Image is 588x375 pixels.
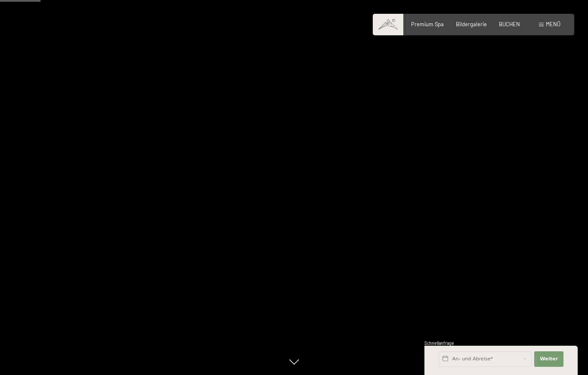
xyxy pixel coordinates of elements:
[540,356,558,363] span: Weiter
[534,351,563,367] button: Weiter
[424,341,454,346] span: Schnellanfrage
[546,21,560,28] span: Menü
[456,21,487,28] a: Bildergalerie
[411,21,444,28] a: Premium Spa
[499,21,520,28] a: BUCHEN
